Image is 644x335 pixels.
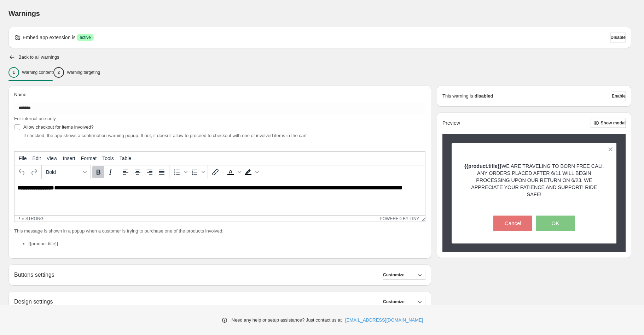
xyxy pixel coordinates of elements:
span: Warnings [8,10,40,17]
iframe: Rich Text Area [14,179,425,215]
p: Warning targeting [67,70,100,75]
a: [EMAIL_ADDRESS][DOMAIN_NAME] [345,317,423,324]
span: Customize [383,299,405,305]
h2: Back to all warnings [18,54,59,60]
span: Show modal [601,120,626,126]
div: Numbered list [188,166,206,178]
button: Enable [612,91,626,101]
div: Bullet list [171,166,188,178]
button: Justify [156,166,168,178]
span: For internal use only. [14,116,57,121]
span: If checked, the app shows a confirmation warning popup. If not, it doesn't allow to proceed to ch... [23,133,307,138]
button: OK [536,216,575,231]
span: Tools [102,155,114,161]
span: Table [120,155,131,161]
button: Disable [610,33,626,42]
button: Customize [383,297,425,307]
span: Bold [46,169,81,175]
span: Name [14,92,27,97]
button: 2Warning targeting [53,65,100,80]
p: WE ARE TRAVELING TO BORN FREE CALI. ANY ORDERS PLACED AFTER 6/11 WILL BEGIN PROCESSING UPON OUR R... [464,163,604,198]
button: Customize [383,270,425,280]
strong: {{product.title}} [464,163,501,169]
button: Cancel [493,216,532,231]
button: Align center [132,166,144,178]
strong: disabled [475,93,493,100]
p: This warning is [442,93,473,100]
h2: Design settings [14,298,53,305]
div: 2 [53,67,64,78]
div: Text color [225,166,242,178]
a: Powered by Tiny [380,216,419,221]
button: Formats [43,166,89,178]
span: active [80,35,91,40]
button: Insert/edit link [209,166,221,178]
span: Customize [383,272,405,278]
span: Format [81,155,97,161]
h2: Buttons settings [14,271,54,278]
span: Edit [33,155,41,161]
div: 1 [8,67,19,78]
span: Insert [63,155,75,161]
button: Align left [120,166,132,178]
div: Background color [242,166,260,178]
p: Embed app extension is [23,34,75,41]
span: View [47,155,57,161]
button: Italic [104,166,116,178]
p: This message is shown in a popup when a customer is trying to purchase one of the products involved: [14,228,425,235]
li: {{product.title}} [28,240,425,247]
span: File [19,155,27,161]
div: » [22,216,24,221]
span: Allow checkout for items involved? [23,124,94,130]
p: Warning content [22,70,53,75]
span: Disable [610,35,626,40]
button: 1Warning content [8,65,53,80]
button: Undo [16,166,28,178]
button: Bold [92,166,104,178]
span: Enable [612,93,626,99]
div: p [17,216,20,221]
button: Redo [28,166,40,178]
div: Resize [419,216,425,222]
button: Align right [144,166,156,178]
div: strong [25,216,43,221]
h2: Preview [442,120,460,126]
button: Show modal [591,118,626,128]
